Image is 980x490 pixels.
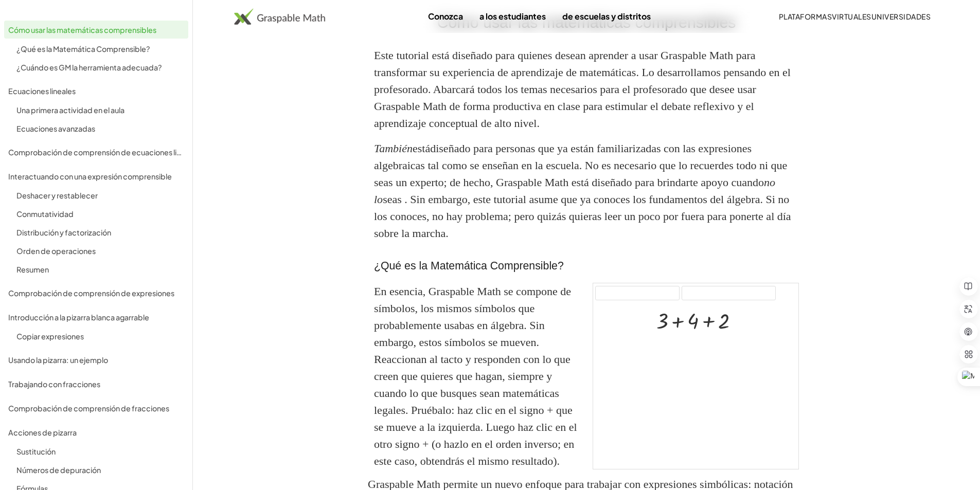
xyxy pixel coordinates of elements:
font: ¿Qué es la Matemática Comprensible? [16,44,150,53]
font: no lo [374,176,775,206]
font: En esencia, Graspable Math se compone de símbolos, los mismos símbolos que probablemente usabas e... [374,285,577,467]
font: Orden de operaciones [16,246,96,256]
font: Deshacer y restablecer [16,191,98,200]
font: Sustitución [16,447,56,456]
a: Ecuaciones lineales [4,82,188,100]
font: Conozca [428,11,463,22]
font: Resumen [16,265,49,274]
button: refrescar [682,286,776,300]
font: refrescar [685,288,773,298]
font: También [374,142,413,155]
font: Comprobación de comprensión de expresiones [8,288,174,298]
font: a los estudiantes [479,11,546,22]
a: Introducción a la pizarra blanca agarrable [4,308,188,326]
font: Conmutatividad [16,209,74,219]
font: Interactuando con una expresión comprensible [8,172,172,181]
font: seas . Sin embargo, este tutorial asume que ya conoces los fundamentos del álgebra. Si no los con... [374,193,791,240]
a: Conozca [420,7,471,26]
font: ¿Qué es la Matemática Comprensible? [374,260,564,272]
font: Ecuaciones lineales [8,86,76,96]
font: Comprobación de comprensión de fracciones [8,404,169,413]
button: plataformasvirtualesuniversidades [770,7,939,26]
font: Comprobación de comprensión de ecuaciones lineales [8,148,199,157]
font: Cómo usar las matemáticas comprensibles [8,25,156,34]
font: de escuelas y distritos [562,11,651,22]
font: está [413,142,430,155]
font: Ecuaciones avanzadas [16,124,95,133]
a: Cómo usar las matemáticas comprensibles [4,21,188,39]
a: Trabajando con fracciones [4,375,188,393]
font: Introducción a la pizarra blanca agarrable [8,313,149,322]
a: a los estudiantes [471,7,554,26]
font: ¿Cuándo es GM la herramienta adecuada? [16,63,162,72]
font: Distribución y factorización [16,228,111,237]
a: Interactuando con una expresión comprensible [4,167,188,185]
font: Números de depuración [16,465,101,475]
a: Comprobación de comprensión de fracciones [4,399,188,417]
font: deshacer [598,288,676,298]
a: Comprobación de comprensión de expresiones [4,284,188,302]
a: Acciones de pizarra [4,423,188,441]
a: Comprobación de comprensión de ecuaciones lineales [4,143,188,161]
font: Una primera actividad en el aula [16,105,124,115]
font: Copiar expresiones [16,332,84,341]
font: Acciones de pizarra [8,428,77,437]
font: plataformasvirtualesuniversidades [779,12,931,21]
font: diseñado para personas que ya están familiarizadas con las expresiones algebraicas tal como se en... [374,142,787,189]
font: Usando la pizarra: un ejemplo [8,355,108,365]
font: Trabajando con fracciones [8,379,100,389]
button: deshacer [595,286,680,300]
a: de escuelas y distritos [554,7,659,26]
font: Este tutorial está diseñado para quienes desean aprender a usar Graspable Math para transformar s... [374,49,791,130]
a: Usando la pizarra: un ejemplo [4,351,188,369]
